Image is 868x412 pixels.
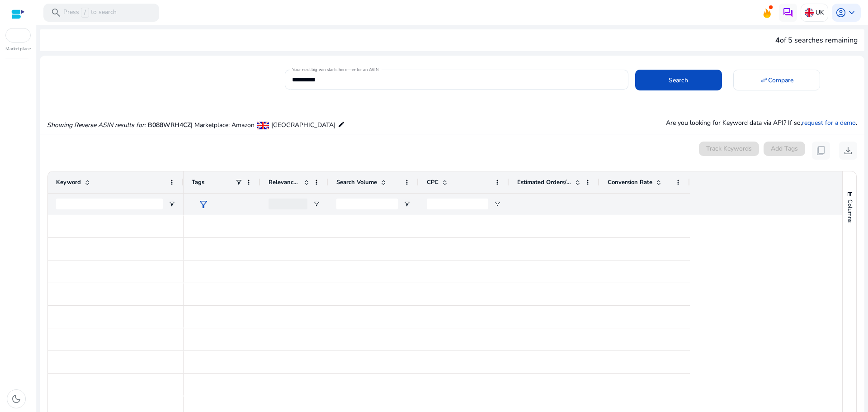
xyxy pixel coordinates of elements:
span: B088WRH4CZ [148,121,191,129]
span: search [51,7,61,18]
input: CPC Filter Input [427,199,488,209]
mat-label: Your next big win starts here—enter an ASIN [292,66,378,73]
button: Open Filter Menu [494,200,501,208]
span: Tags [192,178,204,186]
input: Search Volume Filter Input [336,199,398,209]
p: UK [816,5,824,20]
span: Keyword [56,178,81,186]
div: of 5 searches remaining [775,35,858,46]
span: Search [669,76,688,85]
span: Search Volume [336,178,377,186]
span: [GEOGRAPHIC_DATA] [271,121,335,129]
button: Compare [733,70,820,90]
span: Estimated Orders/Month [517,178,571,186]
span: filter_alt [198,199,209,210]
span: keyboard_arrow_down [846,7,857,18]
input: Keyword Filter Input [56,199,163,209]
i: Showing Reverse ASIN results for: [47,121,146,129]
span: 4 [775,35,780,45]
span: / [81,8,89,18]
span: Conversion Rate [608,178,652,186]
mat-icon: swap_horiz [760,76,768,84]
button: download [839,142,857,160]
button: Open Filter Menu [168,200,175,208]
span: Compare [768,76,793,85]
button: Open Filter Menu [313,200,320,208]
p: Marketplace [5,46,31,52]
a: request for a demo [802,118,856,127]
span: | Marketplace: Amazon [191,121,255,129]
span: CPC [427,178,439,186]
span: Relevance Score [269,178,300,186]
mat-icon: edit [338,119,345,130]
span: Columns [846,199,854,223]
img: uk.svg [805,8,814,17]
span: account_circle [835,7,846,18]
button: Search [635,70,722,90]
button: Open Filter Menu [403,200,410,208]
span: download [843,145,854,156]
p: Are you looking for Keyword data via API? If so, . [666,118,857,128]
p: Press to search [63,8,117,18]
span: dark_mode [11,393,22,404]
